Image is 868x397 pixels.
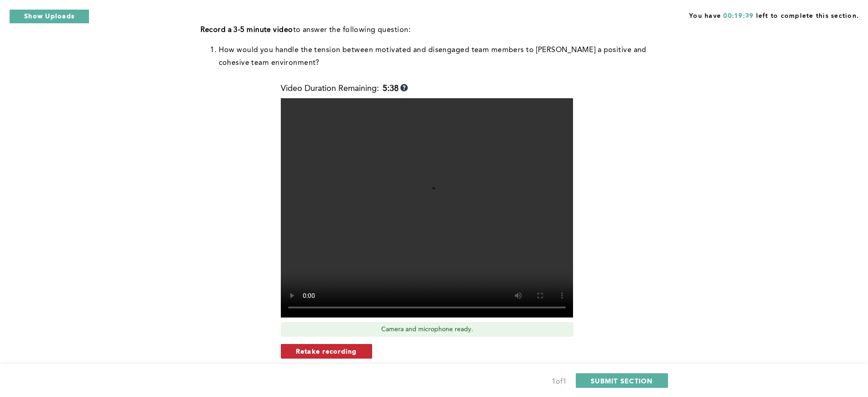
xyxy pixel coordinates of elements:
[576,373,668,388] button: SUBMIT SECTION
[552,376,567,388] div: 1 of 1
[200,26,293,34] strong: Record a 3-5 minute video
[591,376,653,385] span: SUBMIT SECTION
[689,9,859,21] span: You have left to complete this section.
[723,13,753,19] span: 00:19:39
[219,47,649,67] span: How would you handle the tension between motivated and disengaged team members to [PERSON_NAME] a...
[281,344,372,359] button: Retake recording
[281,322,573,337] div: Camera and microphone ready.
[281,84,408,94] div: Video Duration Remaining:
[9,9,89,24] button: Show Uploads
[383,84,399,94] b: 5:38
[293,26,411,34] span: to answer the following question:
[296,347,357,355] span: Retake recording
